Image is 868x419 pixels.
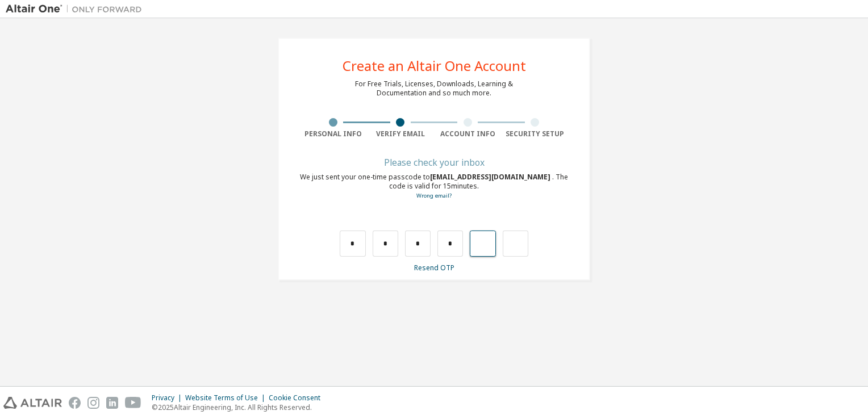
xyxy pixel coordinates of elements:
[367,129,435,139] div: Verify Email
[152,393,185,403] div: Privacy
[185,393,269,403] div: Website Terms of Use
[343,59,526,73] div: Create an Altair One Account
[299,129,367,139] div: Personal Info
[414,263,454,273] a: Resend OTP
[125,397,141,409] img: youtube.svg
[355,79,513,98] div: For Free Trials, Licenses, Downloads, Learning & Documentation and so much more.
[416,192,452,199] a: Go back to the registration form
[299,173,569,200] div: We just sent your one-time passcode to . The code is valid for 15 minutes.
[3,397,62,409] img: altair_logo.svg
[430,172,552,182] span: [EMAIL_ADDRESS][DOMAIN_NAME]
[6,3,148,15] img: Altair One
[299,159,569,166] div: Please check your inbox
[87,397,99,409] img: instagram.svg
[269,393,327,403] div: Cookie Consent
[434,129,502,139] div: Account Info
[69,397,81,409] img: facebook.svg
[152,403,327,412] p: © 2025 Altair Engineering, Inc. All Rights Reserved.
[106,397,118,409] img: linkedin.svg
[502,129,569,139] div: Security Setup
